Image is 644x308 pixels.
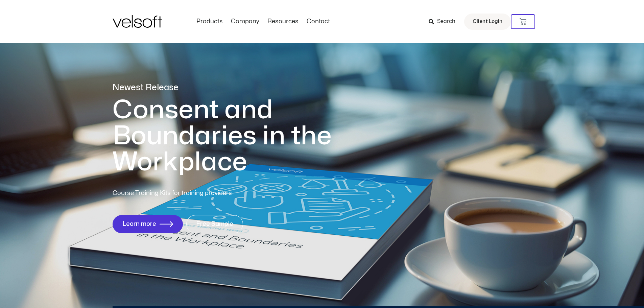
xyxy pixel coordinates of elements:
[263,18,303,25] a: ResourcesMenu Toggle
[113,97,359,175] h1: Consent and Boundaries in the Workplace
[464,14,511,30] a: Client Login
[473,17,502,26] span: Client Login
[113,189,281,198] p: Course Training Kits for training providers
[303,18,334,25] a: ContactMenu Toggle
[192,18,227,25] a: ProductsMenu Toggle
[113,82,359,94] p: Newest Release
[122,221,156,228] span: Learn more
[186,215,243,233] a: Free Sample
[192,18,334,25] nav: Menu
[437,17,455,26] span: Search
[113,215,183,233] a: Learn more
[429,16,460,27] a: Search
[196,221,233,228] span: Free Sample
[227,18,263,25] a: CompanyMenu Toggle
[113,15,162,28] img: Velsoft Training Materials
